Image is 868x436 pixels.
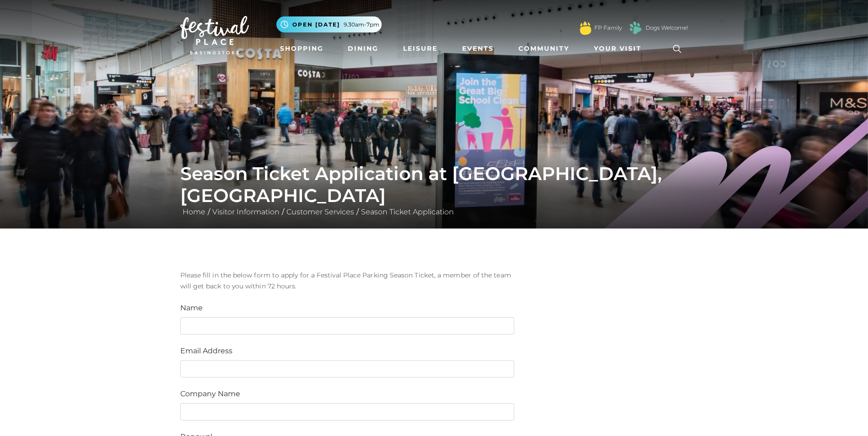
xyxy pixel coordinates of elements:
a: Community [515,40,573,57]
a: FP Family [594,24,622,32]
button: Open [DATE] 9.30am-7pm [276,16,382,32]
div: / / / [173,163,695,218]
a: Leisure [399,40,441,57]
a: Shopping [276,40,327,57]
a: Customer Services [284,207,356,216]
a: Dogs Welcome! [646,24,688,32]
span: 9.30am-7pm [344,21,379,29]
label: Email Address [180,346,232,356]
a: Dining [344,40,382,57]
a: Home [180,207,208,216]
a: Events [458,40,497,57]
span: Open [DATE] [292,21,340,29]
img: Festival Place Logo [180,16,249,54]
p: Please fill in the below form to apply for a Festival Place Parking Season Ticket, a member of th... [180,270,514,292]
label: Company Name [180,388,240,399]
a: Your Visit [590,40,650,57]
label: Name [180,303,203,314]
span: Your Visit [594,44,642,53]
a: Visitor Information [210,207,282,216]
h1: Season Ticket Application at [GEOGRAPHIC_DATA], [GEOGRAPHIC_DATA] [180,163,688,207]
a: Season Ticket Application [359,207,456,216]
